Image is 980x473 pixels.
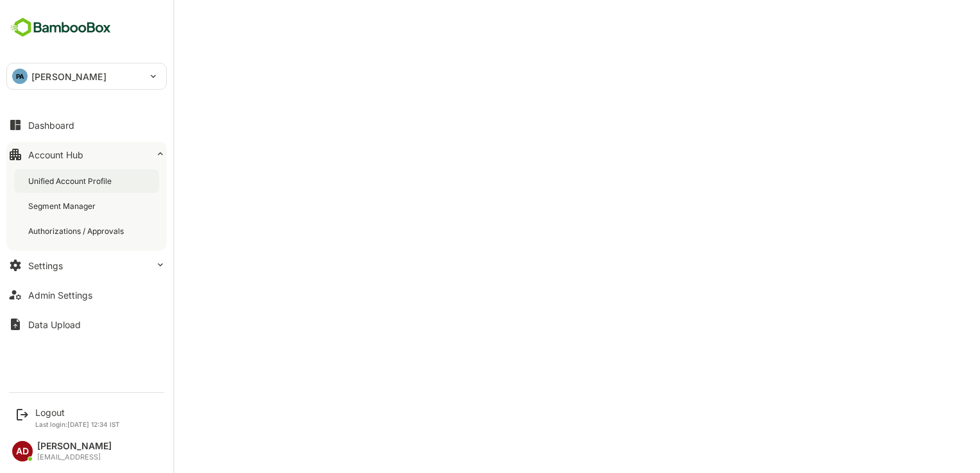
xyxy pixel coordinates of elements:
[12,441,33,461] div: AD
[28,319,81,330] div: Data Upload
[28,201,98,212] div: Segment Manager
[37,453,112,461] div: [EMAIL_ADDRESS]
[28,290,92,301] div: Admin Settings
[28,226,126,236] div: Authorizations / Approvals
[31,70,106,83] p: [PERSON_NAME]
[35,407,120,418] div: Logout
[6,282,167,308] button: Admin Settings
[6,311,167,337] button: Data Upload
[37,441,112,452] div: [PERSON_NAME]
[6,15,115,40] img: BambooboxFullLogoMark.5f36c76dfaba33ec1ec1367b70bb1252.svg
[6,253,167,278] button: Settings
[6,142,167,167] button: Account Hub
[35,420,120,428] p: Last login: [DATE] 12:34 IST
[28,176,114,187] div: Unified Account Profile
[28,149,83,160] div: Account Hub
[6,112,167,138] button: Dashboard
[7,63,166,89] div: PA[PERSON_NAME]
[12,69,28,84] div: PA
[28,120,74,131] div: Dashboard
[28,260,63,271] div: Settings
